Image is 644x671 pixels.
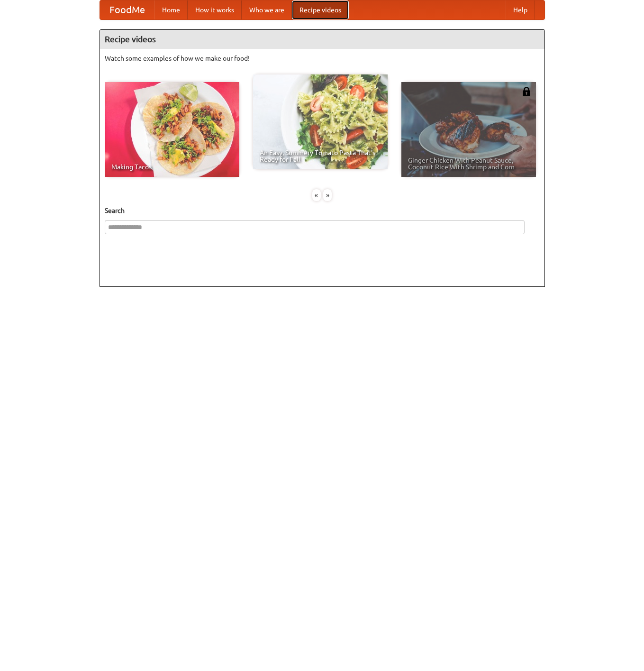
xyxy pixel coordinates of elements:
h5: Search [105,206,540,215]
a: An Easy, Summery Tomato Pasta That's Ready for Fall [253,74,388,169]
img: 483408.png [522,87,531,96]
span: Making Tacos [111,164,233,170]
a: Recipe videos [292,0,349,19]
p: Watch some examples of how we make our food! [105,54,540,63]
a: Home [154,0,188,19]
div: » [323,189,332,201]
a: How it works [188,0,242,19]
a: Making Tacos [105,82,239,177]
a: FoodMe [100,0,154,19]
a: Who we are [242,0,292,19]
a: Help [506,0,535,19]
h4: Recipe videos [100,30,544,49]
span: An Easy, Summery Tomato Pasta That's Ready for Fall [260,149,381,163]
div: « [312,189,321,201]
